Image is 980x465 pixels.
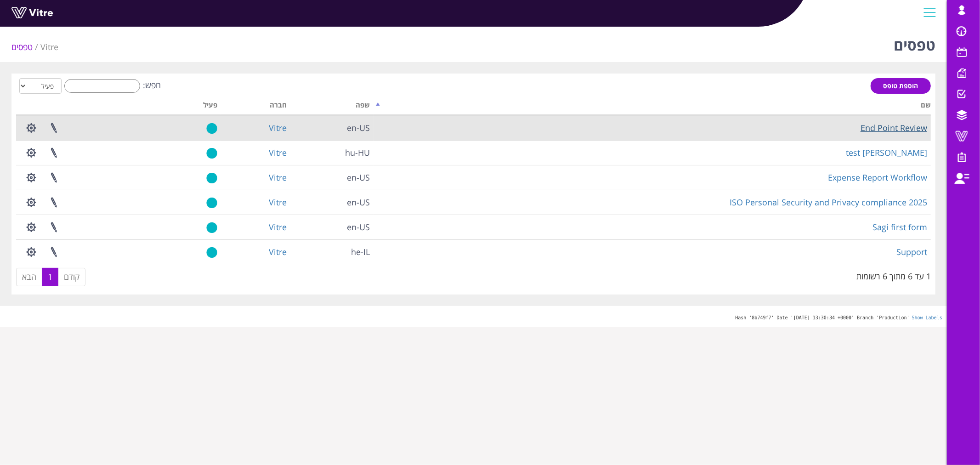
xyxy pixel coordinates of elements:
div: 1 עד 6 מתוך 6 רשומות [856,267,931,283]
img: yes [206,123,217,134]
a: 1 [42,268,58,286]
a: Vitre [40,41,58,52]
a: Vitre [269,246,287,257]
a: Expense Report Workflow [828,172,927,183]
input: חפש: [64,79,140,93]
th: פעיל [161,98,221,115]
a: קודם [58,268,85,286]
img: yes [206,222,217,233]
span: Hash '8b749f7' Date '[DATE] 13:30:34 +0000' Branch 'Production' [735,315,909,320]
span: הוספת טופס [884,81,918,90]
a: הוספת טופס [871,78,931,94]
th: שם: activate to sort column descending [374,98,931,115]
a: Sagi first form [872,221,927,232]
img: yes [206,147,217,159]
label: חפש: [62,79,161,93]
a: Vitre [269,221,287,232]
a: Show Labels [912,315,942,320]
a: Vitre [269,122,287,133]
th: חברה [221,98,291,115]
a: Support [896,246,927,257]
td: en-US [290,215,374,239]
img: yes [206,197,217,209]
td: en-US [290,190,374,215]
a: Vitre [269,172,287,183]
a: Vitre [269,147,287,158]
h1: טפסים [894,23,935,62]
a: ISO Personal Security and Privacy compliance 2025 [730,197,927,208]
td: en-US [290,165,374,190]
a: Vitre [269,197,287,208]
a: [PERSON_NAME] test [846,147,927,158]
th: שפה [290,98,374,115]
td: he-IL [290,239,374,264]
td: en-US [290,115,374,140]
a: הבא [16,268,42,286]
a: End Point Review [861,122,927,133]
img: yes [206,247,217,258]
td: hu-HU [290,140,374,165]
img: yes [206,172,217,184]
li: טפסים [11,41,40,53]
